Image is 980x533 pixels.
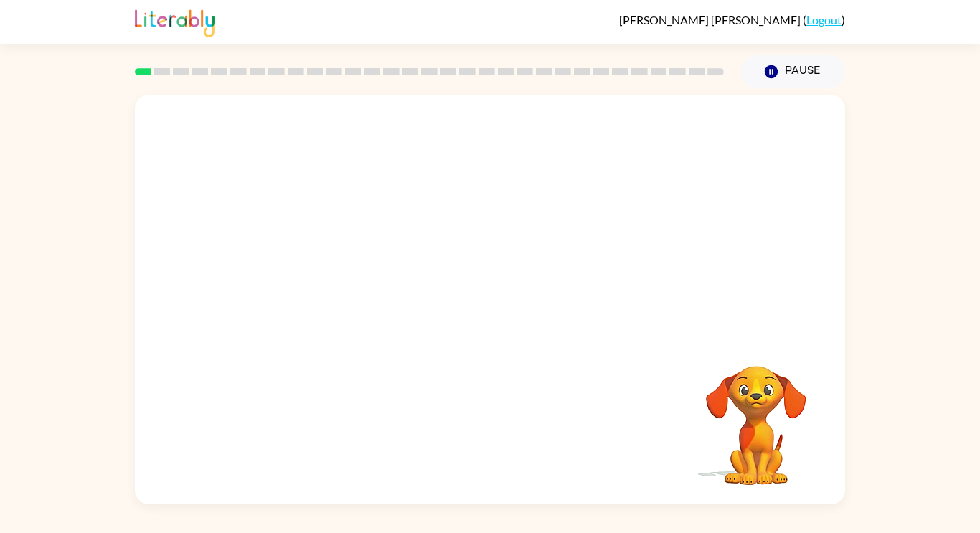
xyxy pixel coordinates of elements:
span: [PERSON_NAME] [PERSON_NAME] [619,13,803,27]
button: Pause [741,55,845,88]
video: Your browser must support playing .mp4 files to use Literably. Please try using another browser. [684,344,828,487]
div: ( ) [619,13,845,27]
a: Logout [806,13,842,27]
img: Literably [135,6,215,37]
